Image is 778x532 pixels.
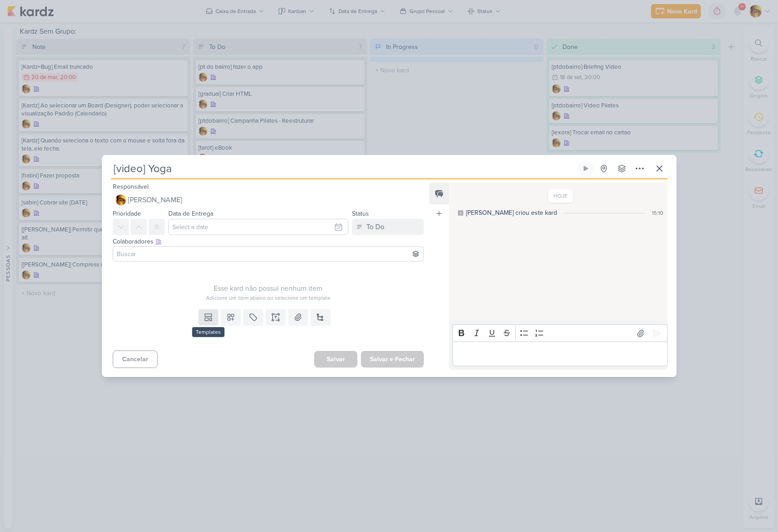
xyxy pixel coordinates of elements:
[168,219,349,235] input: Select a date
[366,222,384,232] div: To Do
[352,210,369,217] label: Status
[466,208,557,217] div: [PERSON_NAME] criou este kard
[113,210,141,217] label: Prioridade
[168,210,213,217] label: Data de Entrega
[115,248,422,259] input: Buscar
[453,324,667,342] div: Editor toolbar
[113,183,149,191] label: Responsável
[128,195,182,205] span: [PERSON_NAME]
[113,294,424,302] div: Adicione um item abaixo ou selecione um template
[652,209,663,217] div: 15:10
[113,350,158,368] button: Cancelar
[115,195,126,205] img: Leandro Guedes
[582,165,589,172] div: Ligar relógio
[113,192,424,208] button: [PERSON_NAME]
[352,219,424,235] button: To Do
[192,327,224,337] div: Templates
[113,237,424,246] div: Colaboradores
[111,160,576,177] input: Kard Sem Título
[113,283,424,294] div: Esse kard não possui nenhum item
[453,341,667,366] div: Editor editing area: main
